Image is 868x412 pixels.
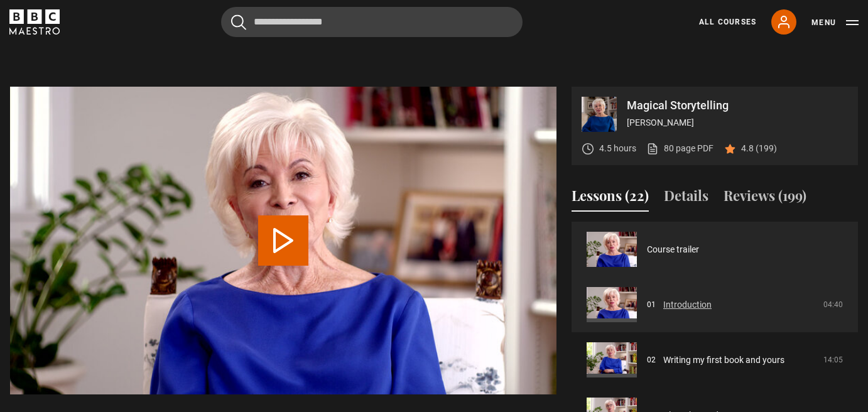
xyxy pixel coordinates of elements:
button: Details [664,185,708,212]
a: All Courses [699,16,756,28]
a: 80 page PDF [646,142,713,155]
p: [PERSON_NAME] [627,116,848,129]
button: Play Video [258,215,308,266]
video-js: Video Player [10,87,556,394]
button: Submit the search query [231,14,246,30]
a: Course trailer [647,243,699,256]
svg: BBC Maestro [9,9,60,35]
a: Introduction [663,298,712,312]
button: Toggle navigation [811,16,859,29]
a: Writing my first book and yours [663,354,784,367]
p: 4.5 hours [599,142,636,155]
p: 4.8 (199) [741,142,777,155]
button: Lessons (22) [572,185,649,212]
p: Magical Storytelling [627,100,848,111]
input: Search [221,7,523,37]
button: Reviews (199) [724,185,806,212]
